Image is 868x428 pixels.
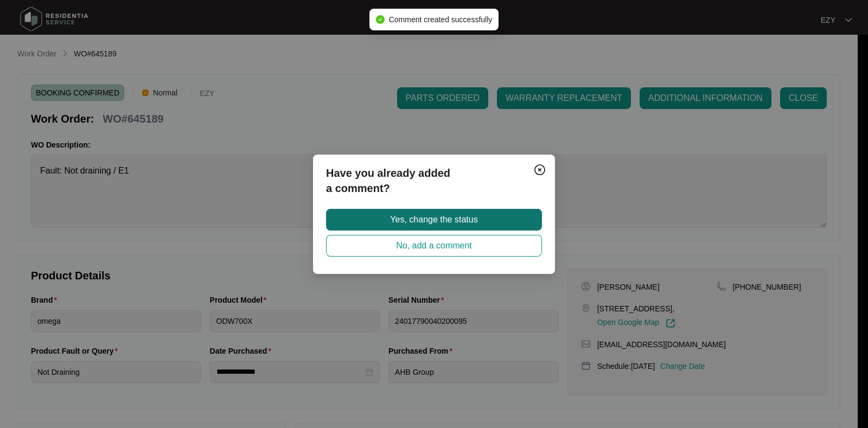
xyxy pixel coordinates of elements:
button: No, add a comment [326,235,542,257]
span: Yes, change the status [390,213,477,226]
button: Yes, change the status [326,209,542,231]
p: Have you already added [326,165,542,181]
img: closeCircle [533,163,546,176]
button: Close [531,161,548,178]
span: Comment created successfully [389,15,493,24]
span: check-circle [376,15,385,24]
p: a comment? [326,181,542,196]
span: No, add a comment [396,239,472,252]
